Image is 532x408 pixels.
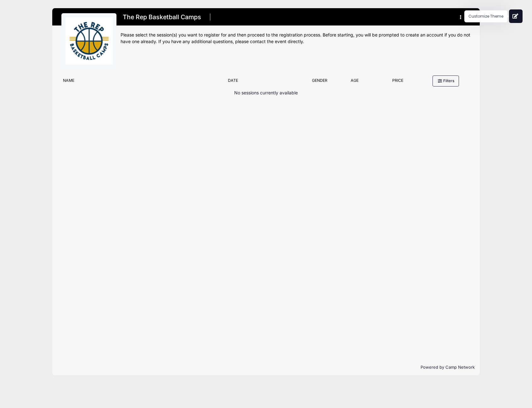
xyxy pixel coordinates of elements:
div: Date [225,78,303,87]
div: Please select the session(s) you want to register for and then proceed to the registration proces... [121,32,471,45]
p: No sessions currently available [234,90,298,96]
div: Age [336,78,373,87]
div: Price [373,78,422,87]
img: logo [65,17,113,64]
div: Customize Theme [464,10,507,22]
h1: The Rep Basketball Camps [121,12,203,23]
button: Filters [433,75,459,86]
div: Gender [303,78,336,87]
p: Powered by Camp Network [57,364,475,371]
div: Name [60,78,225,87]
